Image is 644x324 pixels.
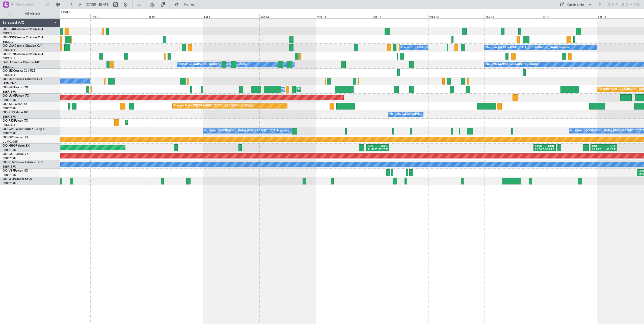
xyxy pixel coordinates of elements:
a: OO-ZUNCessna Citation CJ4 [3,53,43,56]
a: EBBR/BRU [3,181,16,185]
div: Wed 15 [428,14,485,18]
div: SKCG [535,145,545,148]
div: Fri 10 [147,14,203,18]
a: EBKT/KJK [3,32,15,35]
span: [DATE] - [DATE] [86,2,110,7]
div: 21:00 Z [535,148,545,151]
span: OO-GPP [3,136,14,139]
span: Refresh [180,3,201,6]
a: LFSN/ENC [3,82,16,85]
div: 06:25 Z [545,148,554,151]
a: UUMO/OSF [3,140,18,144]
div: Thu 16 [485,14,541,18]
button: Quick Links [557,1,595,9]
a: OO-FAEFalcon 7X [3,86,28,89]
div: [DATE] [61,10,70,14]
a: OO-JIDCessna CJ1 525 [3,69,35,72]
div: Planned Maint Kortrijk-[GEOGRAPHIC_DATA] [127,119,186,126]
a: OO-AIEFalcon 7X [3,103,27,106]
div: Fri 17 [541,14,597,18]
span: D-IBLU [3,61,12,64]
span: OO-LAH [3,153,15,156]
span: OO-WLP [3,178,15,181]
a: EBKT/KJK [3,65,15,69]
a: EBKT/KJK [3,57,15,60]
a: OO-LUXCessna Citation CJ4 [3,78,42,81]
a: EBBR/BRU [3,165,16,169]
a: EBBR/BRU [3,115,16,119]
span: OO-ZUN [3,53,15,56]
button: Refresh [172,1,203,9]
button: All Aircraft [6,10,55,18]
a: EBBR/BRU [3,156,16,160]
div: Quick Links [567,3,584,8]
a: EBKT/KJK [3,48,15,52]
span: OO-JID [3,69,13,72]
span: All Aircraft [13,12,53,16]
span: OO-HHO [3,144,16,147]
div: No Crew [GEOGRAPHIC_DATA] ([GEOGRAPHIC_DATA] National) [204,127,289,135]
a: EBBR/BRU [3,173,16,177]
div: 21:15 Z [592,148,604,151]
span: OO-LUM [3,94,15,97]
div: Thu 9 [90,14,147,18]
div: RJTT [604,145,615,148]
a: OO-GPEFalcon 900EX EASy II [3,128,44,131]
a: OO-SLMCessna Citation XLS [3,161,43,164]
div: Owner [GEOGRAPHIC_DATA]-[GEOGRAPHIC_DATA] [401,44,469,51]
div: Planned Maint [GEOGRAPHIC_DATA] ([GEOGRAPHIC_DATA]) [174,102,253,110]
a: OO-HHOFalcon 8X [3,144,30,147]
a: OO-LXACessna Citation CJ4 [3,44,42,47]
a: OO-ELKFalcon 8X [3,111,28,114]
div: No Crew [GEOGRAPHIC_DATA] ([GEOGRAPHIC_DATA] National) [486,44,570,51]
div: LEZL [368,145,378,148]
span: OO-AIE [3,103,13,106]
a: OO-NSGCessna Citation CJ4 [3,36,43,39]
div: Mon 13 [316,14,372,18]
a: EBBR/BRU [3,106,16,110]
a: EBBR/BRU [3,90,16,94]
span: OO-FSX [3,119,14,122]
a: EBBR/BRU [3,148,16,152]
a: OO-VSFFalcon 8X [3,169,28,172]
div: EGGD [545,145,554,148]
span: OO-ELK [3,111,14,114]
div: Sat 11 [203,14,259,18]
span: OO-FAE [3,86,14,89]
span: OO-VSF [3,169,14,172]
a: OO-LUMFalcon 7X [3,94,29,97]
span: OO-LUX [3,78,14,81]
a: EBKT/KJK [3,123,15,127]
a: EBBR/BRU [3,131,16,135]
div: Tue 14 [372,14,428,18]
span: OO-NSG [3,36,15,39]
span: OO-LXA [3,44,14,47]
span: OO-GPE [3,128,14,131]
a: OO-LAHFalcon 7X [3,153,29,156]
div: Wed 8 [34,14,90,18]
div: SKCG [378,145,388,148]
div: 08:30 Z [604,148,615,151]
div: 21:40 Z [368,148,378,151]
div: Planned Maint Melsbroek Air Base [298,86,342,93]
a: D-IBLUCessna Citation M2 [3,61,40,64]
div: No Crew Kortrijk-[GEOGRAPHIC_DATA] [486,61,538,68]
div: Sun 12 [259,14,316,18]
span: OO-SLM [3,161,15,164]
div: LROP [592,145,604,148]
a: OO-WLPGlobal 5500 [3,178,32,181]
a: OO-GPPFalcon 7X [3,136,28,139]
span: OO-ROK [3,28,15,31]
a: EBKT/KJK [3,40,15,44]
div: Owner [GEOGRAPHIC_DATA]-[GEOGRAPHIC_DATA] [178,61,247,68]
a: OO-ROKCessna Citation CJ4 [3,28,43,31]
input: Trip Number [15,1,44,8]
div: 07:25 Z [378,148,388,151]
a: OO-FSXFalcon 7X [3,119,28,122]
div: No Crew [GEOGRAPHIC_DATA] ([GEOGRAPHIC_DATA] National) [390,111,474,118]
a: EBBR/BRU [3,98,16,102]
a: EBKT/KJK [3,73,15,77]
